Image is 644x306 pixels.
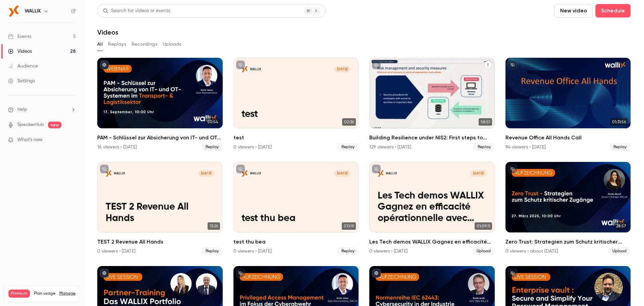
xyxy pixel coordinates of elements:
h2: test [233,134,359,142]
span: [DATE] [470,170,486,176]
span: What's new [17,136,43,143]
div: 16 viewers • [DATE] [97,144,137,150]
li: test thu bea [233,162,359,255]
button: unpublished [508,60,517,69]
span: Plan usage [34,291,55,296]
span: 01:09:11 [475,222,492,230]
p: WALLIX [250,67,261,72]
span: [DATE] [334,170,350,176]
div: Settings [8,78,35,84]
span: Help [17,106,27,113]
li: TEST 2 Revenue All Hands [97,162,223,255]
p: test thu bea [241,213,350,224]
div: 0 viewers • about [DATE] [505,248,558,255]
p: WALLIX [386,171,397,176]
p: WALLIX [114,171,125,176]
a: SpeakerHub [17,121,44,128]
button: unpublished [236,269,245,277]
span: Premium [8,290,30,298]
div: 0 viewers • [DATE] [233,248,272,255]
div: Search for videos or events [103,7,170,14]
span: Upload [473,247,495,255]
h2: Building Resilience under NIS2: First steps to secure your organization [369,134,495,142]
img: TEST 2 Revenue All Hands [106,170,112,176]
button: Recordings [131,39,157,50]
a: test thu beaWALLIX[DATE]test thu bea07:09test thu bea0 viewers • [DATE]Replay [233,162,359,255]
li: Building Resilience under NIS2: First steps to secure your organization [369,58,495,151]
span: Replay [609,143,631,151]
span: Replay [337,143,359,151]
li: test [233,58,359,151]
a: 28:57Zero Trust: Strategien zum Schutz kritischer Zugänge0 viewers • about [DATE]Upload [505,162,631,255]
li: help-dropdown-opener [8,106,76,113]
button: published [372,269,381,277]
span: 02:36 [342,118,356,126]
span: 58:51 [479,118,492,126]
p: Les Tech demos WALLIX Gagnez en efficacité opérationnelle avec WALLIX PAM(1) [378,190,486,224]
span: Replay [202,143,223,151]
div: 0 viewers • [DATE] [369,248,408,255]
h2: test thu bea [233,238,359,246]
div: 94 viewers • [DATE] [505,144,546,150]
button: Uploads [163,39,181,50]
h2: Zero Trust: Strategien zum Schutz kritischer Zugänge [505,238,631,246]
button: unpublished [236,165,245,173]
span: Replay [337,247,359,255]
h1: Videos [97,28,118,36]
iframe: Noticeable Trigger [68,137,76,143]
a: 58:51Building Resilience under NIS2: First steps to secure your organization129 viewers • [DATE]R... [369,58,495,151]
button: unpublished [372,165,381,173]
li: Les Tech demos WALLIX Gagnez en efficacité opérationnelle avec WALLIX PAM(1) [369,162,495,255]
span: 01:31:56 [610,118,628,126]
h6: WALLIX [25,8,41,14]
button: All [97,39,103,50]
button: published [100,60,109,69]
span: [DATE] [198,170,214,176]
a: 50:54PAM - Schlüssel zur Absicherung von IT- und OT-Systemen im Transport- & Logistiksektor16 vie... [97,58,223,151]
span: [DATE] [334,66,350,72]
p: WALLIX [250,171,261,176]
a: TEST 2 Revenue All HandsWALLIX[DATE]TEST 2 Revenue All Hands13:26TEST 2 Revenue All Hands0 viewer... [97,162,223,255]
span: 13:26 [208,222,220,230]
button: unpublished [100,165,109,173]
div: 129 viewers • [DATE] [369,144,411,150]
h2: Les Tech demos WALLIX Gagnez en efficacité opérationnelle avec WALLIX PAM(1) [369,238,495,246]
h2: PAM - Schlüssel zur Absicherung von IT- und OT-Systemen im Transport- & Logistiksektor [97,134,223,142]
a: Manage [59,291,75,296]
span: new [48,122,61,128]
h2: Revenue Office All Hands Call [505,134,631,142]
button: unpublished [372,60,381,69]
div: Audience [8,63,38,70]
img: test [241,66,248,72]
li: PAM - Schlüssel zur Absicherung von IT- und OT-Systemen im Transport- & Logistiksektor [97,58,223,151]
button: unpublished [236,60,245,69]
p: test [241,109,350,120]
button: New video [554,4,593,17]
button: unpublished [508,165,517,173]
div: 0 viewers • [DATE] [97,248,136,255]
a: testWALLIX[DATE]test02:36test0 viewers • [DATE]Replay [233,58,359,151]
button: Replays [108,39,126,50]
img: WALLIX [8,6,19,16]
button: Schedule [595,4,631,17]
p: TEST 2 Revenue All Hands [106,202,214,224]
img: Les Tech demos WALLIX Gagnez en efficacité opérationnelle avec WALLIX PAM(1) [378,170,384,176]
li: Zero Trust: Strategien zum Schutz kritischer Zugänge [505,162,631,255]
span: Replay [202,247,223,255]
span: Upload [608,247,631,255]
div: 0 viewers • [DATE] [233,144,272,150]
button: published [100,269,109,277]
li: Revenue Office All Hands Call [505,58,631,151]
h2: TEST 2 Revenue All Hands [97,238,223,246]
img: test thu bea [241,170,248,176]
span: Replay [474,143,495,151]
div: Events [8,33,31,40]
div: Videos [8,48,32,55]
button: unpublished [508,269,517,277]
span: 50:54 [205,118,220,126]
span: 07:09 [342,222,356,230]
section: Videos [97,4,631,302]
span: 28:57 [614,222,628,230]
a: Les Tech demos WALLIX Gagnez en efficacité opérationnelle avec WALLIX PAM(1)WALLIX[DATE]Les Tech ... [369,162,495,255]
a: 01:31:56Revenue Office All Hands Call94 viewers • [DATE]Replay [505,58,631,151]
